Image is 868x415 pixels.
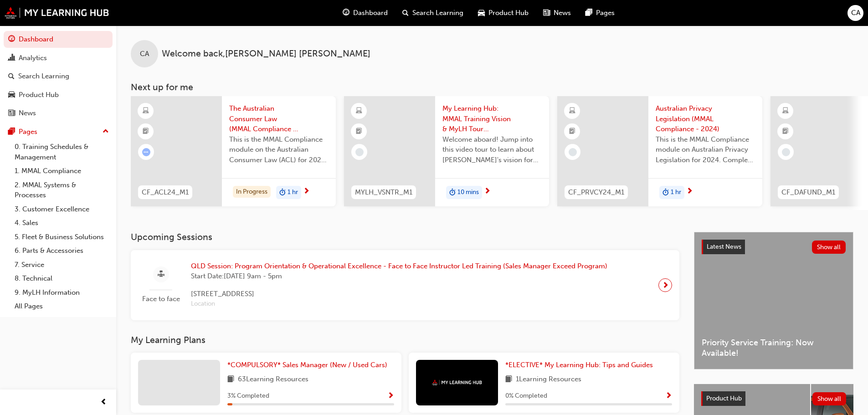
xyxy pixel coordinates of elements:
span: Search Learning [412,8,463,18]
a: guage-iconDashboard [335,4,395,22]
div: Analytics [19,53,47,63]
span: book-icon [227,374,234,385]
button: Show all [812,241,846,254]
span: 10 mins [457,187,479,198]
a: *ELECTIVE* My Learning Hub: Tips and Guides [505,360,657,370]
a: Dashboard [4,31,113,48]
span: duration-icon [663,187,669,199]
span: 3 % Completed [227,391,269,401]
span: next-icon [484,188,491,196]
span: up-icon [103,126,109,138]
span: This is the MMAL Compliance module on Australian Privacy Legislation for 2024. Complete this modu... [656,134,755,165]
span: guage-icon [343,7,349,19]
span: *COMPULSORY* Sales Manager (New / Used Cars) [227,361,387,369]
a: *COMPULSORY* Sales Manager (New / Used Cars) [227,360,391,370]
span: booktick-icon [569,126,575,138]
a: 8. Technical [11,272,113,286]
a: 1. MMAL Compliance [11,164,113,178]
span: duration-icon [449,187,456,199]
a: news-iconNews [536,4,578,22]
a: 7. Service [11,258,113,272]
span: 63 Learning Resources [238,374,308,385]
span: pages-icon [8,128,15,136]
span: guage-icon [8,36,15,44]
button: CA [847,5,863,21]
a: All Pages [11,299,113,313]
span: Show Progress [387,392,394,400]
span: *ELECTIVE* My Learning Hub: Tips and Guides [505,361,653,369]
a: MYLH_VSNTR_M1My Learning Hub: MMAL Training Vision & MyLH Tour (Elective)Welcome aboard! Jump int... [344,96,549,206]
img: mmal [5,7,109,19]
span: booktick-icon [143,126,149,138]
span: pages-icon [586,7,592,19]
a: CF_PRVCY24_M1Australian Privacy Legislation (MMAL Compliance - 2024)This is the MMAL Compliance m... [557,96,762,206]
h3: My Learning Plans [131,335,679,345]
a: 9. MyLH Information [11,286,113,300]
span: news-icon [543,7,550,19]
span: CF_PRVCY24_M1 [568,187,624,198]
a: car-iconProduct Hub [471,4,536,22]
a: Product Hub [4,87,113,103]
a: Latest NewsShow allPriority Service Training: Now Available! [694,232,853,369]
button: DashboardAnalyticsSearch LearningProduct HubNews [4,29,113,123]
span: MYLH_VSNTR_M1 [355,187,412,198]
span: search-icon [8,72,15,81]
span: learningResourceType_ELEARNING-icon [782,105,789,117]
span: sessionType_FACE_TO_FACE-icon [158,269,164,280]
span: Dashboard [353,8,388,18]
span: Product Hub [706,395,742,402]
div: In Progress [233,186,271,198]
span: My Learning Hub: MMAL Training Vision & MyLH Tour (Elective) [442,103,542,134]
span: Pages [596,8,615,18]
h3: Upcoming Sessions [131,232,679,242]
a: Analytics [4,50,113,67]
span: QLD Session: Program Orientation & Operational Excellence - Face to Face Instructor Led Training ... [191,261,607,272]
span: Show Progress [665,392,672,400]
a: 2. MMAL Systems & Processes [11,178,113,202]
span: prev-icon [100,397,107,408]
div: Pages [19,127,37,137]
span: Welcome aboard! Jump into this video tour to learn about [PERSON_NAME]'s vision for your learning... [442,134,542,165]
span: CF_ACL24_M1 [142,187,189,198]
span: 1 hr [288,187,298,198]
span: learningRecordVerb_ATTEMPT-icon [142,148,150,156]
button: Show Progress [387,390,394,402]
span: CF_DAFUND_M1 [781,187,835,198]
span: CA [140,49,149,59]
a: Product HubShow all [701,391,846,406]
span: Location [191,299,607,309]
button: Pages [4,123,113,140]
span: Priority Service Training: Now Available! [702,338,846,358]
span: next-icon [686,188,693,196]
button: Show Progress [665,390,672,402]
span: learningResourceType_ELEARNING-icon [356,105,362,117]
a: Face to faceQLD Session: Program Orientation & Operational Excellence - Face to Face Instructor L... [138,257,672,313]
a: search-iconSearch Learning [395,4,471,22]
span: learningRecordVerb_NONE-icon [355,148,364,156]
span: learningRecordVerb_NONE-icon [782,148,790,156]
div: Product Hub [19,90,59,100]
span: car-icon [8,91,15,99]
span: chart-icon [8,54,15,62]
span: search-icon [402,7,409,19]
span: Start Date: [DATE] 9am - 5pm [191,271,607,282]
span: Face to face [138,294,184,304]
span: This is the MMAL Compliance module on the Australian Consumer Law (ACL) for 2024. Complete this m... [229,134,329,165]
span: Australian Privacy Legislation (MMAL Compliance - 2024) [656,103,755,134]
span: [STREET_ADDRESS] [191,289,607,299]
span: Welcome back , [PERSON_NAME] [PERSON_NAME] [162,49,370,59]
span: learningRecordVerb_NONE-icon [569,148,577,156]
div: Search Learning [18,71,69,82]
a: 6. Parts & Accessories [11,244,113,258]
span: next-icon [662,279,669,292]
a: CF_ACL24_M1The Australian Consumer Law (MMAL Compliance - 2024)This is the MMAL Compliance module... [131,96,336,206]
span: next-icon [303,188,310,196]
span: duration-icon [279,187,286,199]
a: News [4,105,113,122]
span: CA [851,8,860,18]
div: News [19,108,36,118]
span: car-icon [478,7,485,19]
a: 5. Fleet & Business Solutions [11,230,113,244]
span: booktick-icon [782,126,789,138]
